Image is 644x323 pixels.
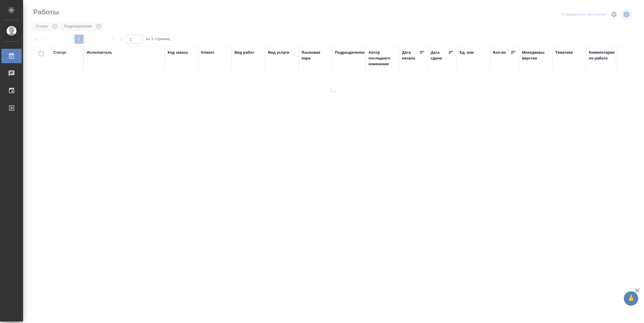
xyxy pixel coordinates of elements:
div: Комментарии по работе [589,50,617,61]
div: Исполнитель [87,50,112,55]
div: Ед. изм [460,50,474,55]
div: Менеджеры верстки [522,50,550,61]
div: Вид услуги [268,50,289,55]
button: 🙏 [624,291,638,306]
div: Тематика [555,50,573,55]
div: Дата сдачи [431,50,448,61]
div: Код заказа [168,50,188,55]
div: Автор последнего изменения [368,50,396,67]
div: Кол-во [493,50,506,55]
div: Клиент [201,50,214,55]
span: 🙏 [626,292,636,305]
div: Вид работ [235,50,254,55]
div: Подразделение [335,50,365,55]
div: Языковая пара [302,50,329,61]
div: Статус [53,50,66,55]
div: Дата начала [402,50,419,61]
